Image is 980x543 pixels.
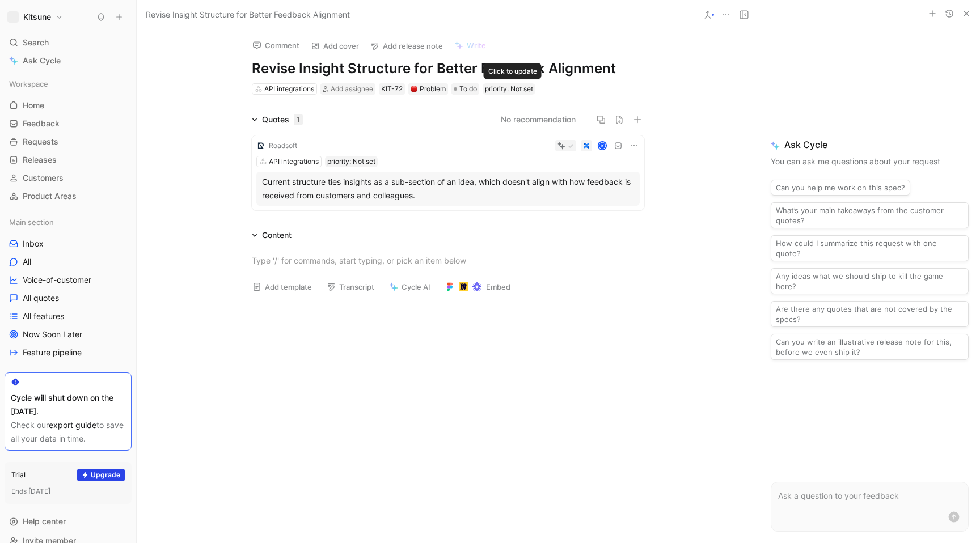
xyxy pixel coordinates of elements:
button: Add cover [306,38,364,54]
button: Upgrade [77,469,125,481]
span: Write [467,40,486,50]
button: Can you write an illustrative release note for this, before we even ship it? [771,334,969,360]
div: Search [5,34,132,51]
button: Cycle AI [384,279,436,295]
button: priority: Not set [483,83,535,95]
button: How could I summarize this request with one quote? [771,235,969,261]
button: Embed [440,279,516,295]
span: Workspace [9,78,48,90]
div: API integrations [264,83,314,95]
div: Roadsoft [269,140,297,151]
span: Voice-of-customer [23,274,91,286]
span: Help center [23,516,66,526]
div: Check our to save all your data in time. [11,418,125,446]
div: Ends [DATE] [11,486,125,497]
button: priority: Not set [325,156,378,167]
span: To do [459,83,477,95]
img: logo [256,141,265,150]
button: Any ideas what we should ship to kill the game here? [771,268,969,294]
button: What’s your main takeaways from the customer quotes? [771,202,969,228]
a: export guide [49,420,96,430]
span: Customers [23,172,64,184]
button: Kitsune [5,9,66,25]
p: You can ask me questions about your request [771,155,969,168]
button: Can you help me work on this spec? [771,180,910,196]
span: Ask Cycle [23,54,61,67]
span: Ask Cycle [771,138,969,151]
a: Feedback [5,115,132,132]
div: Trial [11,469,26,481]
span: Releases [23,154,57,166]
div: 1 [294,114,303,125]
div: API integrations [269,156,319,167]
button: Are there any quotes that are not covered by the specs? [771,301,969,327]
a: Product Areas [5,188,132,205]
div: Content [247,228,296,242]
span: Feedback [23,118,60,129]
span: Requests [23,136,58,147]
span: Inbox [23,238,44,249]
button: Add template [247,279,317,295]
span: Home [23,100,44,111]
span: Main section [9,217,54,228]
div: Quotes1 [247,113,307,126]
span: Search [23,36,49,49]
span: All features [23,311,64,322]
div: Current structure ties insights as a sub-section of an idea, which doesn't align with how feedbac... [262,175,634,202]
div: Workspace [5,75,132,92]
a: Requests [5,133,132,150]
a: All [5,253,132,270]
div: Problem [411,83,446,95]
a: All features [5,308,132,325]
span: Feature pipeline [23,347,82,358]
button: Add release note [365,38,448,54]
div: Main section [5,214,132,231]
span: All quotes [23,292,59,304]
div: Quotes [262,113,303,126]
span: Revise Insight Structure for Better Feedback Alignment [146,8,350,22]
span: Add assignee [331,84,373,93]
a: Feature pipeline [5,344,132,361]
span: Product Areas [23,190,77,202]
div: Content [262,228,292,242]
div: Help center [5,513,132,530]
div: Main sectionInboxAllVoice-of-customerAll quotesAll featuresNow Soon LaterFeature pipeline [5,214,132,361]
button: Write [449,37,491,53]
div: KIT-72 [381,83,403,95]
div: 🔴Problem [408,83,448,95]
a: Customers [5,169,132,186]
a: Releases [5,151,132,168]
div: K [598,142,606,150]
img: 🔴 [411,86,417,92]
button: Comment [247,37,305,53]
div: Click to update [484,63,542,79]
span: All [23,256,31,268]
a: Home [5,97,132,114]
a: Inbox [5,235,132,252]
h1: Revise Insight Structure for Better Feedback Alignment [252,60,644,78]
button: No recommendation [501,113,576,126]
a: All quotes [5,290,132,307]
a: Now Soon Later [5,326,132,343]
a: Voice-of-customer [5,271,132,289]
div: Cycle will shut down on the [DATE]. [11,391,125,418]
span: Now Soon Later [23,329,82,340]
a: Ask Cycle [5,52,132,69]
div: To do [451,83,479,95]
h1: Kitsune [23,12,51,22]
button: Transcript [322,279,379,295]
